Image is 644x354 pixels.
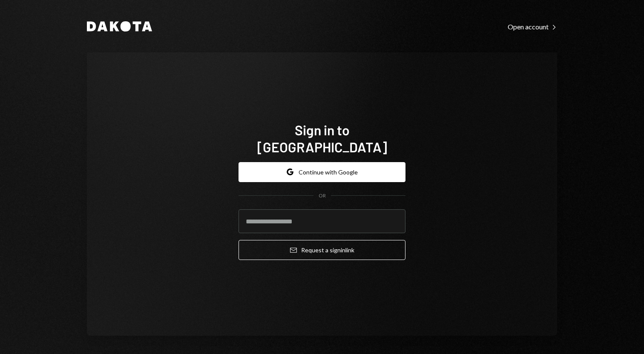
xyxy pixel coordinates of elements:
h1: Sign in to [GEOGRAPHIC_DATA] [239,121,405,155]
button: Continue with Google [239,162,405,182]
div: Open account [508,23,557,31]
div: OR [319,192,326,200]
button: Request a signinlink [239,240,405,260]
a: Open account [508,22,557,31]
